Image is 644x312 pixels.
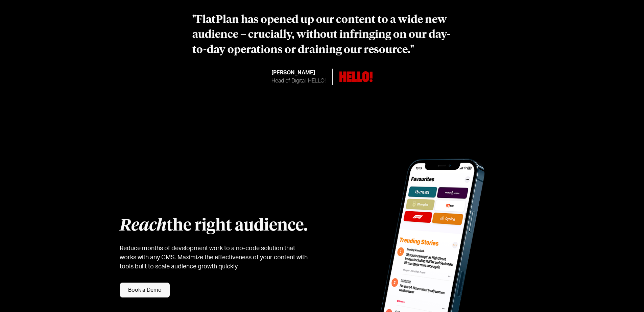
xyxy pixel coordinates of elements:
em: Reach [120,218,167,234]
p: [PERSON_NAME] [271,69,326,77]
a: Book a Demo [120,282,170,298]
h2: the right audience . [120,216,308,236]
div: "FlatPlan has opened up our content to a wide new audience – crucially, without infringing on our... [192,13,452,58]
p: Reduce months of development work to a no-code solution that works with any CMS. Maximize the eff... [120,244,308,271]
p: Head of Digital, HELLO! [271,77,326,85]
